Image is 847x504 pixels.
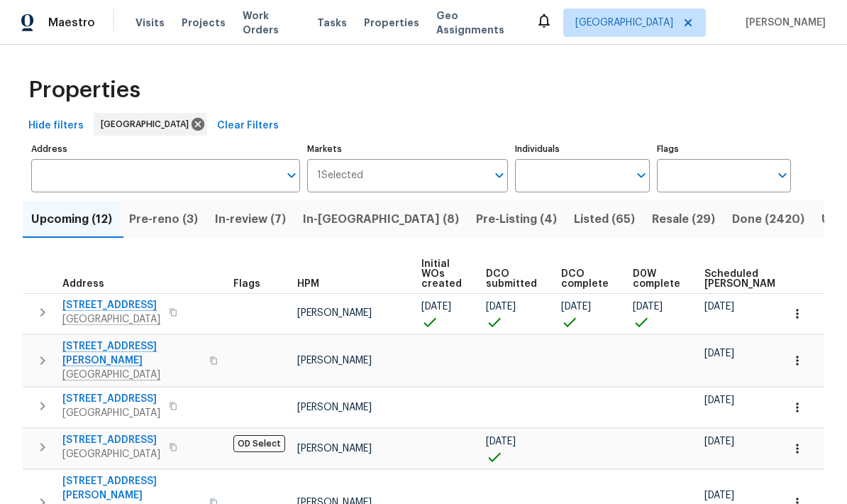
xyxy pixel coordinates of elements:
span: Work Orders [243,9,300,37]
span: Address [62,279,104,289]
span: [DATE] [704,395,734,405]
span: [GEOGRAPHIC_DATA] [62,447,160,461]
span: [PERSON_NAME] [297,356,372,366]
span: [STREET_ADDRESS][PERSON_NAME] [62,474,201,503]
span: [PERSON_NAME] [297,402,372,412]
span: [DATE] [704,349,734,358]
span: [DATE] [561,302,591,312]
span: Scheduled [PERSON_NAME] [704,269,785,289]
span: [PERSON_NAME] [297,308,372,318]
span: Geo Assignments [436,9,519,37]
span: Initial WOs created [421,259,462,289]
span: DCO complete [561,269,609,289]
div: [GEOGRAPHIC_DATA] [94,113,207,136]
span: [DATE] [704,437,734,447]
span: Pre-Listing (4) [476,209,557,229]
label: Address [31,145,300,153]
span: In-review (7) [215,209,286,229]
label: Markets [307,145,509,153]
span: Clear Filters [217,117,279,135]
span: Upcoming (12) [31,209,112,229]
label: Flags [657,145,791,153]
span: Done (2420) [732,209,804,229]
span: Tasks [317,18,347,28]
span: [PERSON_NAME] [740,16,826,30]
span: Hide filters [28,117,84,135]
label: Individuals [515,145,649,153]
span: [DATE] [486,437,516,447]
span: [GEOGRAPHIC_DATA] [101,117,194,131]
span: Properties [364,16,419,30]
span: Flags [233,279,260,289]
span: [GEOGRAPHIC_DATA] [575,16,673,30]
span: [DATE] [704,302,734,312]
span: [DATE] [486,302,516,312]
span: [STREET_ADDRESS] [62,433,160,447]
span: Projects [182,16,226,30]
span: [DATE] [633,302,663,312]
span: [STREET_ADDRESS] [62,392,160,406]
span: HPM [297,279,319,289]
span: D0W complete [633,269,680,289]
button: Open [489,165,509,185]
span: OD Select [233,435,285,452]
span: DCO submitted [486,269,537,289]
button: Hide filters [23,113,89,139]
button: Open [773,165,792,185]
span: [PERSON_NAME] [297,444,372,454]
span: Properties [28,83,140,97]
button: Open [282,165,301,185]
span: [GEOGRAPHIC_DATA] [62,406,160,420]
span: [DATE] [421,302,451,312]
button: Clear Filters [211,113,284,139]
span: Resale (29) [652,209,715,229]
span: In-[GEOGRAPHIC_DATA] (8) [303,209,459,229]
span: Visits [135,16,165,30]
button: Open [631,165,651,185]
span: Pre-reno (3) [129,209,198,229]
span: [DATE] [704,491,734,500]
span: Maestro [48,16,95,30]
span: 1 Selected [317,170,363,182]
span: Listed (65) [574,209,635,229]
